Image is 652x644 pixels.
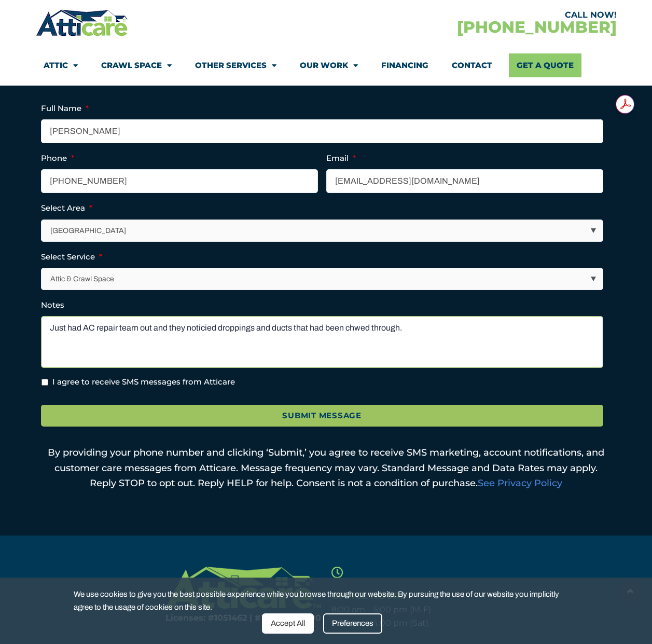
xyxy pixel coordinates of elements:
[41,103,89,114] label: Full Name
[74,588,571,613] span: We use cookies to give you the best possible experience while you browse through our website. By ...
[452,53,492,77] a: Contact
[52,376,235,388] label: I agree to receive SMS messages from Atticare
[41,252,102,262] label: Select Service
[41,203,92,213] label: Select Area
[41,445,612,491] p: By providing your phone number and clicking ‘Submit,’ you agree to receive SMS marketing, account...
[509,53,581,77] a: Get A Quote
[326,11,617,19] div: CALL NOW!
[195,53,276,77] a: Other Services
[300,53,358,77] a: Our Work
[44,53,78,77] a: Attic
[326,153,356,163] label: Email
[101,53,172,77] a: Crawl Space
[262,613,314,634] div: Accept All
[381,53,428,77] a: Financing
[41,300,64,310] label: Notes
[41,405,603,427] input: Submit Message
[323,613,382,634] div: Preferences
[41,153,74,163] label: Phone
[478,477,562,489] a: See Privacy Policy
[44,53,609,77] nav: Menu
